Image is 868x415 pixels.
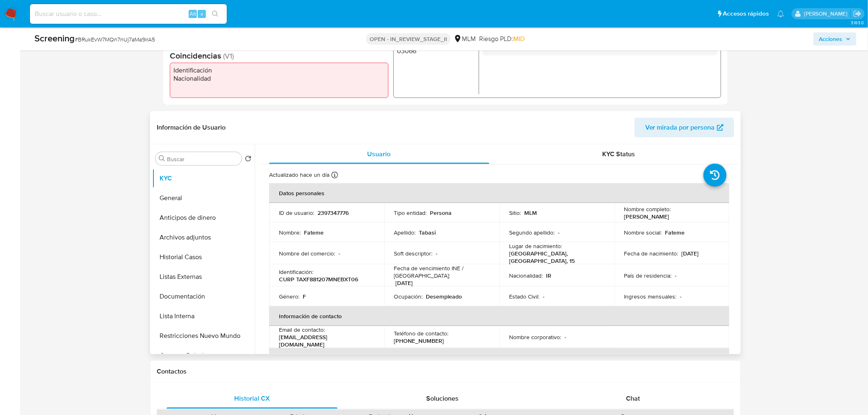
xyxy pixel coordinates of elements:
[269,171,329,179] p: Actualizado hace un día
[157,123,226,132] h1: Información de Usuario
[396,279,413,287] p: [DATE]
[201,10,203,18] span: s
[368,149,391,159] span: Usuario
[304,229,324,236] p: Fateme
[509,333,561,341] p: Nombre corporativo :
[509,209,521,217] p: Sitio :
[635,118,734,137] button: Ver mirada por persona
[394,293,423,300] p: Ocupación :
[152,346,255,365] button: Cruces y Relaciones
[430,209,452,217] p: Persona
[851,19,864,26] span: 3.163.0
[624,250,678,257] p: Fecha de nacimiento :
[269,348,729,368] th: Verificación y cumplimiento
[394,265,490,279] p: Fecha de vencimiento INE / [GEOGRAPHIC_DATA] :
[624,213,669,220] p: [PERSON_NAME]
[513,34,525,43] span: MID
[626,394,640,404] span: Chat
[318,209,349,217] p: 2397347776
[159,155,165,162] button: Buscar
[394,337,444,344] p: [PHONE_NUMBER]
[524,209,537,217] p: MLM
[394,330,449,337] p: Teléfono de contacto :
[269,306,729,326] th: Información de contacto
[152,306,255,326] button: Lista Interna
[682,250,699,257] p: [DATE]
[303,293,306,300] p: F
[394,250,433,257] p: Soft descriptor :
[426,293,462,300] p: Desempleado
[509,229,555,236] p: Segundo apellido :
[269,183,729,203] th: Datos personales
[394,209,427,217] p: Tipo entidad :
[152,188,255,208] button: General
[675,272,677,279] p: -
[680,293,682,300] p: -
[558,229,560,236] p: -
[624,229,662,236] p: Nombre social :
[509,250,601,265] p: [GEOGRAPHIC_DATA], [GEOGRAPHIC_DATA], 15
[75,35,155,43] span: # BRukEvW7MQn7nUj7aMa9lrA5
[426,394,459,404] span: Soluciones
[624,205,671,213] p: Nombre completo :
[564,333,566,341] p: -
[546,272,551,279] p: IR
[152,267,255,287] button: Listas Externas
[436,250,438,257] p: -
[804,10,850,18] p: marianela.tarsia@mercadolibre.com
[279,276,358,283] p: CURP TAXF881207MNEBXT06
[624,272,672,279] p: País de residencia :
[394,229,416,236] p: Apellido :
[479,34,525,43] span: Riesgo PLD:
[279,326,325,333] p: Email de contacto :
[152,169,255,188] button: KYC
[624,293,677,300] p: Ingresos mensuales :
[279,268,313,276] p: Identificación :
[245,155,251,164] button: Volver al orden por defecto
[603,149,635,159] span: KYC Status
[454,34,476,43] div: MLM
[207,8,224,20] button: search-icon
[645,118,715,137] span: Ver mirada por persona
[234,394,270,404] span: Historial CX
[509,293,539,300] p: Estado Civil :
[665,229,685,236] p: Fateme
[777,10,784,17] a: Notificaciones
[853,9,862,18] a: Salir
[152,247,255,267] button: Historial Casos
[34,32,75,45] b: Screening
[366,33,450,45] p: OPEN - IN_REVIEW_STAGE_II
[279,209,314,217] p: ID de usuario :
[279,293,299,300] p: Género :
[190,10,196,18] span: Alt
[723,9,769,18] span: Accesos rápidos
[30,9,227,19] input: Buscar usuario o caso...
[419,229,436,236] p: Tabasi
[152,228,255,247] button: Archivos adjuntos
[152,326,255,346] button: Restricciones Nuevo Mundo
[279,250,335,257] p: Nombre del comercio :
[338,250,340,257] p: -
[509,272,543,279] p: Nacionalidad :
[152,208,255,228] button: Anticipos de dinero
[279,333,371,348] p: [EMAIL_ADDRESS][DOMAIN_NAME]
[152,287,255,306] button: Documentación
[167,155,238,163] input: Buscar
[509,242,562,250] p: Lugar de nacimiento :
[813,32,857,46] button: Acciones
[157,367,734,376] h1: Contactos
[279,229,301,236] p: Nombre :
[819,32,843,46] span: Acciones
[543,293,544,300] p: -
